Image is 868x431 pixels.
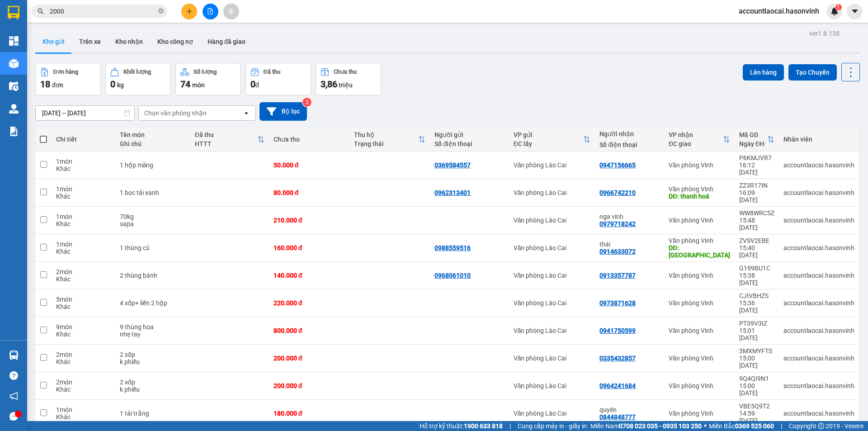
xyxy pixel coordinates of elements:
[56,351,110,358] div: 2 món
[192,81,205,89] span: món
[5,52,73,67] h2: 9KPY5NKY
[321,79,337,90] span: 3,86
[274,355,345,362] div: 200.000 đ
[193,69,217,75] div: Số lượng
[509,128,595,152] th: Toggle SortBy
[56,136,110,143] div: Chi tiết
[599,220,636,227] div: 0979718242
[739,403,774,410] div: VBE5Q9T2
[274,217,345,224] div: 210.000 đ
[739,217,774,231] div: 15:48 [DATE]
[158,7,164,16] span: close-circle
[664,128,735,152] th: Toggle SortBy
[735,128,779,152] th: Toggle SortBy
[599,213,660,220] div: nga vinh
[783,410,854,417] div: accountlaocai.hasonvinh
[809,28,840,38] div: ver 1.8.138
[599,406,660,413] div: quyên
[56,275,110,283] div: Khác
[669,327,730,334] div: Văn phòng Vinh
[669,272,730,279] div: Văn phòng Vinh
[175,63,241,95] button: Số lượng74món
[108,31,150,52] button: Kho nhận
[743,64,784,81] button: Lên hàng
[223,4,239,19] button: aim
[599,241,660,248] div: thái
[105,63,171,95] button: Khối lượng0kg
[669,237,730,244] div: Văn phòng Vinh
[9,81,19,91] img: warehouse-icon
[9,412,18,421] span: message
[274,382,345,389] div: 200.000 đ
[120,131,186,138] div: Tên món
[56,323,110,331] div: 9 món
[514,244,591,251] div: Văn phòng Lào Cai
[38,11,136,46] b: [PERSON_NAME] (Vinh - Sapa)
[120,410,186,417] div: 1 tải trắng
[599,327,636,334] div: 0941750599
[599,161,636,169] div: 0947156665
[274,299,345,307] div: 220.000 đ
[599,272,636,279] div: 0913357787
[120,331,186,338] div: nhẹ tay
[434,131,504,138] div: Người gửi
[120,379,186,386] div: 2 xốp
[739,375,774,382] div: 9Q4QI9N1
[120,358,186,365] div: k phiếu
[56,303,110,310] div: Khác
[56,158,110,165] div: 1 món
[851,7,859,15] span: caret-down
[274,410,345,417] div: 180.000 đ
[120,299,186,307] div: 4 xốp+ liền 2 hộp
[56,406,110,413] div: 1 món
[274,272,345,279] div: 140.000 đ
[120,244,186,251] div: 1 thùng củ
[9,59,19,68] img: warehouse-icon
[195,131,257,138] div: Đã thu
[739,182,774,189] div: ZZ3R17IN
[788,64,837,81] button: Tạo Chuyến
[9,392,18,400] span: notification
[56,386,110,393] div: Khác
[434,189,471,196] div: 0962313401
[669,131,723,138] div: VP nhận
[783,355,854,362] div: accountlaocai.hasonvinh
[56,248,110,255] div: Khác
[434,140,504,147] div: Số điện thoại
[36,106,134,120] input: Select a date range.
[669,382,730,389] div: Văn phòng Vinh
[274,327,345,334] div: 800.000 đ
[120,189,186,196] div: 1 bọc tải xanh
[120,140,186,147] div: Ghi chú
[590,421,702,431] span: Miền Nam
[120,161,186,169] div: 1 hộp măng
[186,8,193,14] span: plus
[72,31,108,52] button: Trên xe
[50,6,156,16] input: Tìm tên, số ĐT hoặc mã đơn
[52,81,63,89] span: đơn
[434,161,471,169] div: 0369584557
[783,161,854,169] div: accountlaocai.hasonvinh
[243,109,250,117] svg: open
[514,410,591,417] div: Văn phòng Lào Cai
[739,189,774,204] div: 16:09 [DATE]
[783,272,854,279] div: accountlaocai.hasonvinh
[56,185,110,193] div: 1 món
[9,36,19,46] img: dashboard-icon
[514,189,591,196] div: Văn phòng Lào Cai
[190,128,269,152] th: Toggle SortBy
[739,272,774,286] div: 15:38 [DATE]
[514,382,591,389] div: Văn phòng Lào Cai
[514,299,591,307] div: Văn phòng Lào Cai
[739,265,774,272] div: G199BU1C
[599,299,636,307] div: 0973871628
[420,421,503,431] span: Hỗ trợ kỹ thuật:
[739,382,774,397] div: 15:00 [DATE]
[739,237,774,244] div: ZVSV2EBE
[599,141,660,148] div: Số điện thoại
[514,140,584,147] div: ĐC lấy
[123,69,151,75] div: Khối lượng
[731,5,826,17] span: accountlaocai.hasonvinh
[709,421,774,431] span: Miền Bắc
[739,161,774,176] div: 16:12 [DATE]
